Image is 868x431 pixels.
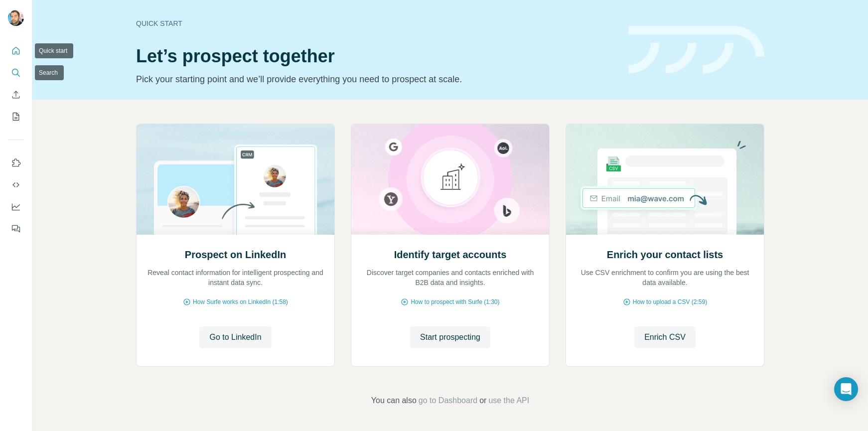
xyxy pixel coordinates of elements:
[193,297,288,306] span: How Surfe works on LinkedIn (1:58)
[136,46,616,66] h1: Let’s prospect together
[644,331,686,343] span: Enrich CSV
[411,297,499,306] span: How to prospect with Surfe (1:30)
[634,326,696,348] button: Enrich CSV
[394,248,507,262] h2: Identify target accounts
[419,395,477,407] button: go to Dashboard
[488,395,529,407] button: use the API
[351,124,550,235] img: Identify target accounts
[8,176,24,194] button: Use Surfe API
[607,248,723,262] h2: Enrich your contact lists
[8,198,24,216] button: Dashboard
[199,326,271,348] button: Go to LinkedIn
[185,248,286,262] h2: Prospect on LinkedIn
[8,64,24,82] button: Search
[8,42,24,60] button: Quick start
[209,331,261,343] span: Go to LinkedIn
[834,377,858,401] div: Open Intercom Messenger
[628,26,764,74] img: banner
[479,395,486,407] span: or
[8,108,24,126] button: My lists
[566,124,764,235] img: Enrich your contact lists
[410,326,490,348] button: Start prospecting
[633,297,707,306] span: How to upload a CSV (2:59)
[576,268,754,287] p: Use CSV enrichment to confirm you are using the best data available.
[8,220,24,238] button: Feedback
[136,18,616,28] div: Quick start
[136,124,335,235] img: Prospect on LinkedIn
[146,268,324,287] p: Reveal contact information for intelligent prospecting and instant data sync.
[8,86,24,104] button: Enrich CSV
[371,395,417,407] span: You can also
[420,331,480,343] span: Start prospecting
[8,10,24,26] img: Avatar
[361,268,539,287] p: Discover target companies and contacts enriched with B2B data and insights.
[136,72,616,86] p: Pick your starting point and we’ll provide everything you need to prospect at scale.
[8,154,24,172] button: Use Surfe on LinkedIn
